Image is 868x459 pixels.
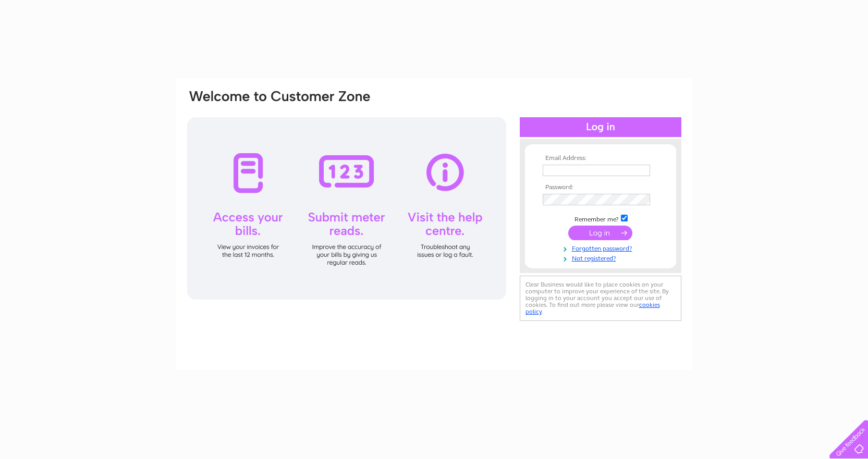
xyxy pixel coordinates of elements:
a: Not registered? [543,253,661,263]
a: cookies policy [525,301,660,315]
th: Email Address: [540,155,661,162]
div: Clear Business would like to place cookies on your computer to improve your experience of the sit... [520,276,681,321]
input: Submit [568,226,632,240]
th: Password: [540,184,661,191]
td: Remember me? [540,213,661,224]
a: Forgotten password? [543,243,661,253]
